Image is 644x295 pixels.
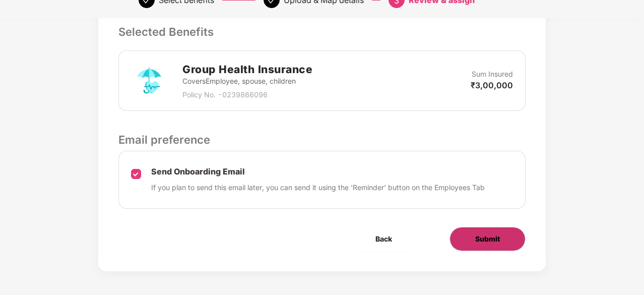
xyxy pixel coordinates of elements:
h2: Group Health Insurance [182,61,312,78]
span: Submit [475,233,500,245]
p: Covers Employee, spouse, children [182,76,312,87]
span: Back [375,233,392,245]
p: ₹3,00,000 [471,80,513,91]
button: Back [350,227,417,251]
p: Send Onboarding Email [151,166,485,177]
button: Submit [449,227,526,251]
p: Email preference [118,131,526,148]
p: Sum Insured [472,69,513,80]
p: Policy No. - 0239866096 [182,89,312,100]
p: If you plan to send this email later, you can send it using the ‘Reminder’ button on the Employee... [151,182,485,193]
img: svg+xml;base64,PHN2ZyB4bWxucz0iaHR0cDovL3d3dy53My5vcmcvMjAwMC9zdmciIHdpZHRoPSI3MiIgaGVpZ2h0PSI3Mi... [131,63,167,99]
p: Selected Benefits [118,23,526,40]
